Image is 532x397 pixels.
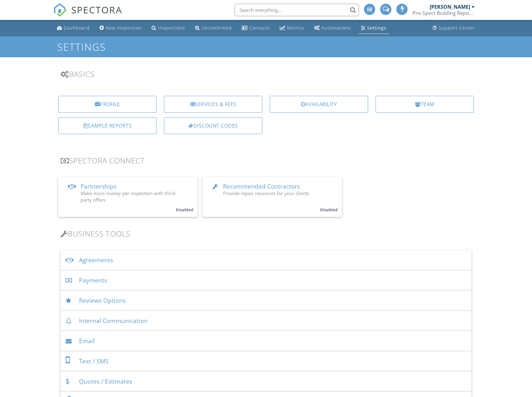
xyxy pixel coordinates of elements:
div: Pro-Spect Building Reports Ltd [413,10,475,16]
a: Support Center [430,22,478,34]
div: Settings [367,25,386,31]
div: Quotes / Estimates [61,371,471,392]
span: Partnerships [81,182,116,190]
a: SPECTORA [53,8,122,21]
a: Recommended Contractors Provide repair resources for your clients Disabled [203,177,342,217]
div: Agreements [61,250,471,270]
span: Make more money per inspection with third-party offers [81,190,176,203]
div: Reviews Options [61,291,471,311]
div: Payments [61,270,471,291]
div: Text / SMS [61,351,471,371]
small: Disabled [320,207,338,213]
div: Internal Communication [61,311,471,331]
a: Services & Fees [164,96,262,113]
div: Email [61,331,471,351]
a: Settings [358,22,389,34]
div: Contacts [249,25,270,31]
input: Search everything... [235,4,359,16]
div: Unconfirmed [202,25,232,31]
div: [PERSON_NAME] [430,4,470,10]
img: The Best Home Inspection Software - Spectora [53,3,67,17]
a: Profile [58,96,156,113]
div: Inspections [158,25,185,31]
a: Automations (Advanced) [312,22,353,34]
a: Dashboard [54,22,92,34]
h3: Basics [61,70,471,78]
a: New Inspection [97,22,144,34]
a: Availability [270,96,368,113]
a: Partnerships Make more money per inspection with third-party offers Disabled [58,177,198,217]
span: SPECTORA [71,3,122,16]
small: Disabled [176,207,193,213]
h1: Settings [57,41,475,52]
a: Inspections [149,22,188,34]
a: Sample Reports [58,117,156,134]
a: Team [376,96,474,113]
span: Recommended Contractors [223,182,300,190]
div: Automations [321,25,351,31]
h3: Spectora Connect [61,156,471,165]
span: Provide repair resources for your clients [223,190,309,196]
h3: Business Tools [61,229,471,238]
a: Metrics [277,22,307,34]
div: Support Center [439,25,475,31]
div: Dashboard [64,25,90,31]
div: New Inspection [106,25,142,31]
div: Metrics [287,25,304,31]
a: Discount Codes [164,117,262,134]
a: Unconfirmed [193,22,234,34]
a: Contacts [239,22,272,34]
